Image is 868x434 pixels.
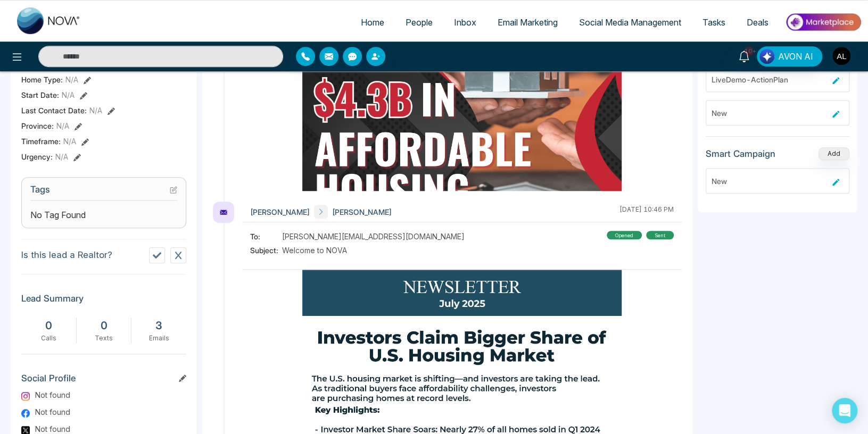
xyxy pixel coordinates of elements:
h3: Lead Summary [21,293,186,309]
div: New [712,176,828,187]
div: [DATE] 10:46 PM [619,205,674,219]
div: New [712,107,828,119]
a: Tasks [692,12,736,32]
a: Deals [736,12,779,32]
span: [PERSON_NAME] [250,206,310,218]
h3: Smart Campaign [706,148,775,159]
span: Home Type : [21,74,63,85]
span: Not found [35,406,70,418]
img: Facebook Logo [21,409,30,418]
span: Timeframe : [21,136,61,147]
img: Nova CRM Logo [17,7,81,34]
span: Email Marketing [498,17,558,28]
a: Home [350,12,395,32]
span: N/A [56,120,69,131]
div: 0 [27,318,71,333]
span: N/A [55,151,68,162]
div: 3 [137,318,181,333]
div: sent [646,231,674,239]
span: [PERSON_NAME] [332,206,392,218]
div: LiveDemo-ActionPlan [712,74,828,85]
button: AVON AI [757,46,822,66]
span: N/A [63,136,76,147]
a: 10+ [731,46,757,65]
span: 10+ [744,46,754,56]
div: Open Intercom Messenger [832,398,857,423]
img: Instagram Logo [21,392,30,400]
a: Social Media Management [568,12,692,32]
span: Subject: [250,245,282,256]
span: Not found [35,389,70,400]
span: To: [250,231,282,242]
span: [PERSON_NAME][EMAIL_ADDRESS][DOMAIN_NAME] [282,231,465,242]
span: Welcome to NOVA [282,245,347,256]
img: User Avatar [832,47,850,65]
a: People [395,12,443,32]
span: People [406,17,433,28]
span: N/A [65,74,78,85]
span: Last Contact Date : [21,105,87,116]
div: 0 [82,318,126,333]
img: Lead Flow [759,49,774,64]
button: Add [819,147,849,160]
div: Texts [82,333,126,343]
div: Emails [137,333,181,343]
span: Start Date : [21,89,59,101]
p: Is this lead a Realtor? [21,248,112,262]
span: AVON AI [778,50,813,63]
div: Calls [27,333,71,343]
span: Inbox [454,17,476,28]
span: Urgency : [21,151,53,162]
span: Home [361,17,384,28]
span: No Tag Found [30,208,86,221]
div: Opened [607,231,642,239]
a: Inbox [443,12,487,32]
a: Email Marketing [487,12,568,32]
span: Social Media Management [579,17,681,28]
span: Province : [21,120,54,131]
span: N/A [89,105,102,116]
h3: Social Profile [21,373,186,389]
span: N/A [62,89,75,101]
span: Deals [747,17,768,28]
h3: Tags [30,184,177,201]
span: Tasks [702,17,725,28]
img: Market-place.gif [784,10,862,34]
